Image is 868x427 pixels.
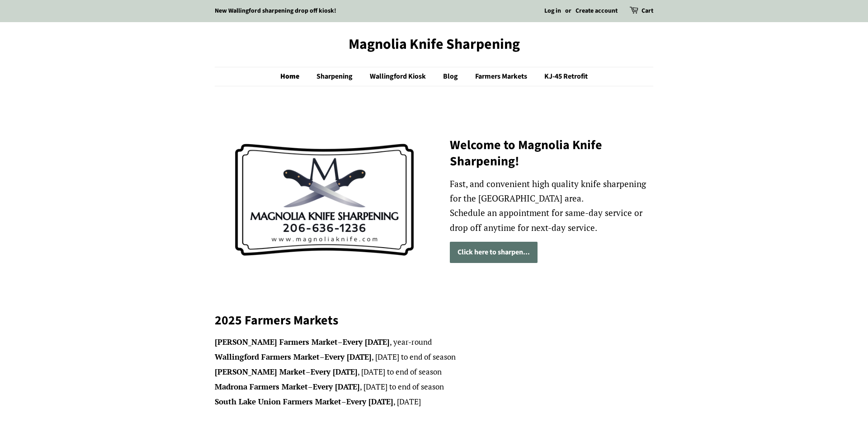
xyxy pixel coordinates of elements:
[538,67,588,86] a: KJ-45 Retrofit
[215,396,341,407] strong: South Lake Union Farmers Market
[280,67,308,86] a: Home
[363,67,435,86] a: Wallingford Kiosk
[215,380,653,394] li: – , [DATE] to end of season
[450,242,538,263] a: Click here to sharpen...
[436,67,467,86] a: Blog
[310,67,362,86] a: Sharpening
[215,366,653,379] li: – , [DATE] to end of season
[215,366,306,377] strong: [PERSON_NAME] Market
[311,366,358,377] strong: Every [DATE]
[468,67,536,86] a: Farmers Markets
[642,6,653,17] a: Cart
[215,351,653,364] li: – , [DATE] to end of season
[544,6,561,15] a: Log in
[215,312,653,328] h2: 2025 Farmers Markets
[346,396,393,407] strong: Every [DATE]
[313,381,360,392] strong: Every [DATE]
[215,336,653,349] li: – , year-round
[565,6,571,17] li: or
[576,6,618,15] a: Create account
[215,337,338,347] strong: [PERSON_NAME] Farmers Market
[450,177,653,235] p: Fast, and convenient high quality knife sharpening for the [GEOGRAPHIC_DATA] area. Schedule an ap...
[450,137,653,170] h2: Welcome to Magnolia Knife Sharpening!
[325,352,372,362] strong: Every [DATE]
[215,381,308,392] strong: Madrona Farmers Market
[343,337,390,347] strong: Every [DATE]
[215,36,653,53] a: Magnolia Knife Sharpening
[215,395,653,408] li: – , [DATE]
[215,6,336,15] a: New Wallingford sharpening drop off kiosk!
[215,352,320,362] strong: Wallingford Farmers Market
